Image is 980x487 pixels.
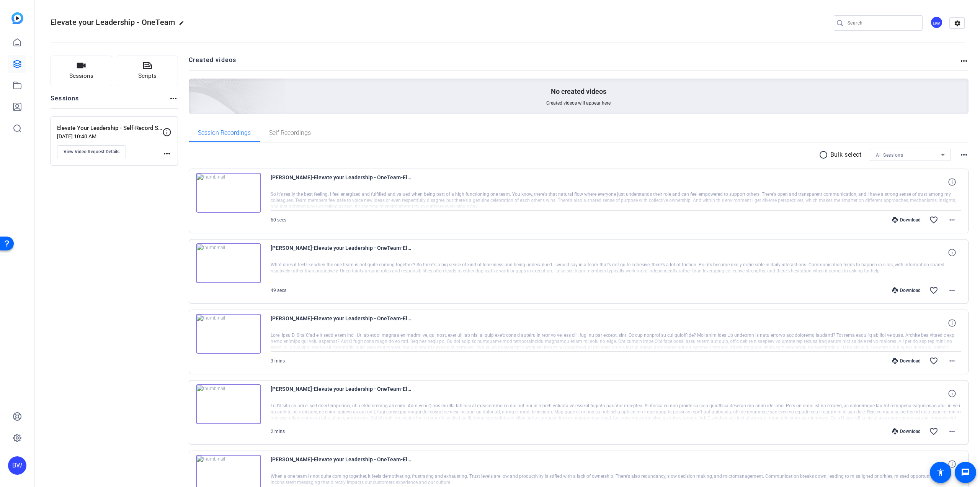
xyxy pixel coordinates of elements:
span: Scripts [138,72,157,80]
span: [PERSON_NAME]-Elevate your Leadership - OneTeam-Elevate Your Leadership - Self-Record Session-175... [271,314,412,332]
mat-icon: more_horiz [947,356,957,366]
div: BW [8,456,26,475]
img: Creted videos background [103,3,286,169]
input: Search [848,18,916,28]
div: Download [888,428,924,435]
img: thumb-nail [196,173,261,213]
span: 2 mins [271,429,285,434]
mat-icon: more_horiz [959,56,969,66]
img: blue-gradient.svg [11,12,23,24]
div: Download [888,358,924,364]
div: Download [888,217,924,223]
img: thumb-nail [196,243,261,283]
span: 60 secs [271,217,286,223]
mat-icon: more_horiz [162,149,171,158]
span: 49 secs [271,288,286,293]
mat-icon: favorite_border [929,286,938,295]
span: Sessions [69,72,93,80]
div: Download [888,287,924,294]
mat-icon: favorite_border [929,215,938,225]
img: thumb-nail [196,314,261,354]
span: [PERSON_NAME]-Elevate your Leadership - OneTeam-Elevate Your Leadership - Self-Record Session-175... [271,455,412,473]
p: [DATE] 10:40 AM [57,133,162,139]
div: BW [930,16,943,29]
span: All Sessions [876,152,903,158]
mat-icon: radio_button_unchecked [819,150,830,159]
p: Bulk select [830,150,862,159]
img: thumb-nail [196,384,261,424]
ngx-avatar: Brandon Wilson [930,16,944,30]
span: View Video Request Details [64,149,119,155]
span: Session Recordings [198,130,251,136]
span: Self Recordings [269,130,311,136]
span: [PERSON_NAME]-Elevate your Leadership - OneTeam-Elevate Your Leadership - Self-Record Session-175... [271,243,412,262]
mat-icon: message [961,468,970,477]
mat-icon: more_horiz [959,150,969,159]
mat-icon: more_horiz [947,286,957,295]
span: Elevate your Leadership - OneTeam [51,18,175,27]
h2: Sessions [51,94,79,108]
mat-icon: more_horiz [169,94,178,103]
button: View Video Request Details [57,145,126,158]
span: 3 mins [271,358,285,364]
mat-icon: edit [179,20,188,30]
button: Scripts [117,56,178,86]
span: [PERSON_NAME]-Elevate your Leadership - OneTeam-Elevate Your Leadership - Self-Record Session-175... [271,173,412,191]
span: Created videos will appear here [546,100,611,106]
mat-icon: settings [950,18,965,29]
p: No created videos [551,87,606,96]
mat-icon: accessibility [936,468,945,477]
mat-icon: favorite_border [929,427,938,436]
p: Elevate Your Leadership - Self-Record Session [57,124,162,133]
span: [PERSON_NAME]-Elevate your Leadership - OneTeam-Elevate Your Leadership - Self-Record Session-175... [271,384,412,403]
button: Sessions [51,56,112,86]
mat-icon: more_horiz [947,427,957,436]
mat-icon: favorite_border [929,356,938,366]
h2: Created videos [189,56,960,71]
mat-icon: more_horiz [947,215,957,225]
